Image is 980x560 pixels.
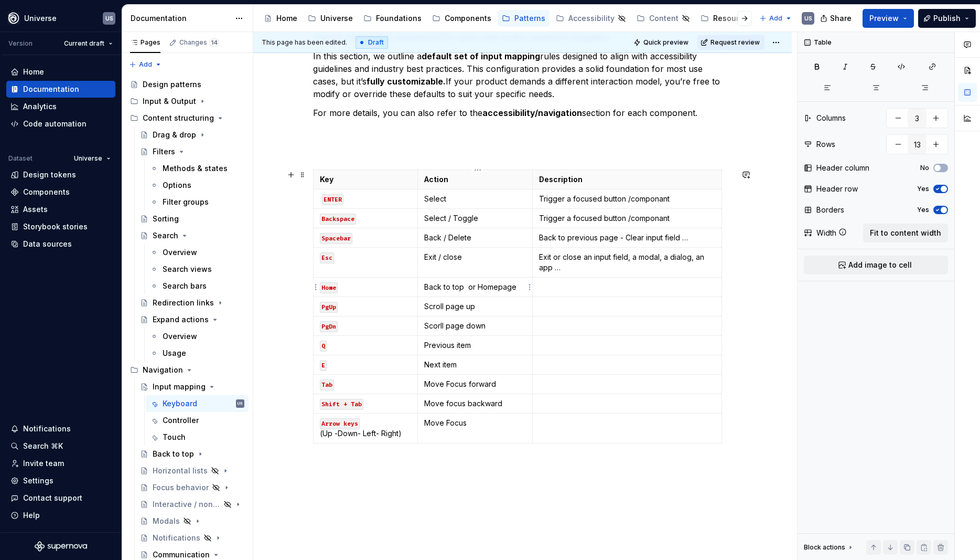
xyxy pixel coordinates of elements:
[6,236,115,252] a: Data sources
[424,194,526,204] p: Select
[2,7,120,29] button: UniverseUS
[870,228,941,238] span: Fit to content width
[59,36,117,51] button: Current draft
[131,13,230,24] div: Documentation
[23,458,64,469] div: Invite team
[136,126,249,143] a: Drag & drop
[848,260,912,270] span: Add image to cell
[424,360,526,370] p: Next item
[424,252,526,262] p: Exit / close
[23,424,71,434] div: Notifications
[163,163,228,174] div: Methods & states
[146,278,249,294] a: Search bars
[23,101,57,112] div: Analytics
[163,281,207,291] div: Search bars
[863,9,914,28] button: Preview
[816,184,858,194] div: Header row
[276,13,297,24] div: Home
[816,139,835,150] div: Rows
[146,345,249,362] a: Usage
[568,13,615,24] div: Accessibility
[6,420,115,437] button: Notifications
[136,496,249,513] a: Interactive / non-interactive
[23,187,70,197] div: Components
[153,449,194,459] div: Back to top
[6,201,115,218] a: Assets
[179,38,219,47] div: Changes
[143,79,201,90] div: Design patterns
[643,38,688,47] span: Quick preview
[630,35,693,50] button: Quick preview
[696,10,756,27] a: Resources
[320,399,363,410] code: Shift + Tab
[356,36,388,49] div: Draft
[146,194,249,210] a: Filter groups
[8,154,33,163] div: Dataset
[136,446,249,462] a: Back to top
[920,164,929,172] label: No
[23,67,44,77] div: Home
[320,282,338,293] code: Home
[320,379,334,390] code: Tab
[153,516,180,526] div: Modals
[136,294,249,311] a: Redirection links
[313,50,733,100] p: In this section, we outline a rules designed to align with accessibility guidelines and industry ...
[153,230,178,241] div: Search
[816,228,836,238] div: Width
[163,398,197,409] div: Keyboard
[163,197,209,207] div: Filter groups
[539,194,715,204] p: Trigger a focused button /componant
[816,163,869,173] div: Header column
[830,13,852,24] span: Share
[153,533,200,543] div: Notifications
[153,214,179,224] div: Sorting
[24,13,57,24] div: Universe
[23,119,87,129] div: Code automation
[153,130,196,140] div: Drag & drop
[424,301,526,312] p: Scroll page up
[139,60,152,69] span: Add
[424,233,526,243] p: Back / Delete
[126,93,249,110] div: Input & Output
[6,490,115,506] button: Contact support
[304,10,357,27] a: Universe
[146,395,249,412] a: KeyboardUS
[539,252,715,273] p: Exit or close an input field, a modal, a dialog, an app …
[35,541,87,552] svg: Supernova Logo
[163,432,186,442] div: Touch
[153,482,209,493] div: Focus behavior
[69,151,115,166] button: Universe
[146,412,249,429] a: Controller
[359,10,426,27] a: Foundations
[136,227,249,244] a: Search
[126,362,249,378] div: Navigation
[126,110,249,126] div: Content structuring
[153,298,214,308] div: Redirection links
[6,184,115,200] a: Components
[6,64,115,80] a: Home
[6,507,115,524] button: Help
[816,205,844,215] div: Borders
[146,328,249,345] a: Overview
[424,340,526,351] p: Previous item
[143,365,183,375] div: Navigation
[539,174,715,185] p: Description
[136,530,249,546] a: Notifications
[23,510,40,521] div: Help
[7,12,20,25] img: 87d06435-c97f-426c-aa5d-5eb8acd3d8b3.png
[917,185,929,193] label: Yes
[320,174,412,185] p: Key
[130,38,160,47] div: Pages
[136,479,249,496] a: Focus behavior
[539,233,715,243] p: Back to previous page - Clear input field …
[804,14,812,23] div: US
[6,98,115,115] a: Analytics
[163,247,197,258] div: Overview
[320,252,334,263] code: Esc
[322,194,343,205] code: ENTER
[105,14,113,23] div: US
[320,321,338,332] code: PgDn
[153,550,210,560] div: Communication
[428,10,496,27] a: Components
